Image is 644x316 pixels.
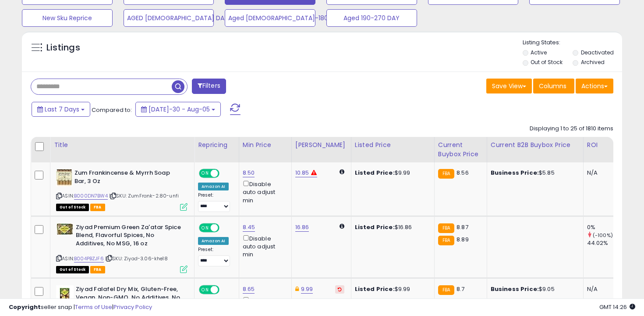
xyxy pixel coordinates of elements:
span: 8.7 [456,285,464,293]
span: | SKU: ZumFrank-2.80-unfi [109,192,179,199]
button: Columns [533,79,574,93]
a: Privacy Policy [113,303,152,311]
span: [DATE]-30 - Aug-05 [149,105,210,114]
button: [DATE]-30 - Aug-05 [135,102,221,117]
div: N/A [587,285,616,293]
div: seller snap | | [9,303,152,312]
span: 8.87 [456,223,468,231]
div: Repricing [198,140,235,150]
div: [PERSON_NAME] [295,140,347,150]
span: Columns [539,82,566,90]
small: FBA [438,236,454,245]
a: 9.99 [301,285,313,294]
img: 51n483coztS._SL40_.jpg [56,169,72,187]
label: Archived [581,58,605,66]
div: ROI [587,140,619,150]
div: ASIN: [56,169,188,210]
button: Aged 190-270 DAY [326,9,417,27]
strong: Copyright [9,303,41,311]
span: Compared to: [92,106,132,114]
img: 51nYyuA2GwL._SL40_.jpg [56,223,74,235]
span: ON [200,286,211,294]
div: $16.86 [355,223,428,231]
span: ON [200,224,211,231]
a: 10.85 [295,169,309,177]
div: 44.02% [587,239,623,247]
span: FBA [90,266,105,273]
span: 8.56 [456,169,469,177]
h5: Listings [46,42,80,54]
div: Preset: [198,247,232,266]
button: New Sku Reprice [22,9,113,27]
a: B000DN7BW4 [74,192,108,200]
div: Listed Price [355,140,431,150]
span: ON [200,170,211,177]
div: 0% [587,223,623,231]
a: 8.45 [243,223,255,232]
button: Aged [DEMOGRAPHIC_DATA]-180 DAY [225,9,315,27]
div: Disable auto adjust min [243,233,285,259]
b: Listed Price: [355,169,395,177]
span: | SKU: Ziyad-3.06-khe18 [105,255,168,262]
b: Business Price: [491,285,539,293]
button: Save View [486,79,532,93]
span: OFF [218,224,232,231]
div: $5.85 [491,169,577,177]
button: Actions [576,79,613,93]
div: ASIN: [56,223,188,272]
div: Disable auto adjust min [243,179,285,205]
div: N/A [587,169,616,177]
b: Ziyad Premium Green Za'atar Spice Blend, Flavorful Spices, No Additives, No MSG, 16 oz [76,223,182,250]
b: Zum Frankincense & Myrrh Soap Bar, 3 Oz [74,169,181,187]
img: 41qMsHwsoQL._SL40_.jpg [56,285,74,303]
label: Active [531,49,547,56]
div: $9.99 [355,169,428,177]
small: (-100%) [593,232,613,239]
small: FBA [438,223,454,233]
div: Displaying 1 to 25 of 1810 items [530,125,613,133]
span: Last 7 Days [45,105,79,114]
span: OFF [218,286,232,294]
a: Terms of Use [75,303,112,311]
div: Min Price [243,140,288,150]
button: AGED [DEMOGRAPHIC_DATA] DAY [124,9,214,27]
b: Listed Price: [355,223,395,231]
b: Business Price: [491,169,539,177]
div: Current Buybox Price [438,140,483,159]
span: All listings that are currently out of stock and unavailable for purchase on Amazon [56,266,89,273]
a: 8.50 [243,169,255,177]
span: FBA [90,204,105,211]
small: FBA [438,285,454,295]
a: 16.86 [295,223,309,232]
p: Listing States: [523,39,623,47]
span: 2025-08-13 14:26 GMT [599,303,635,311]
a: B004PBZJF6 [74,255,104,262]
div: Current B2B Buybox Price [491,140,580,150]
label: Deactivated [581,49,614,56]
a: 8.65 [243,285,255,294]
div: $9.99 [355,285,428,293]
div: Amazon AI [198,237,229,245]
div: Amazon AI [198,183,229,190]
small: FBA [438,169,454,179]
span: 8.89 [456,235,469,244]
span: All listings that are currently out of stock and unavailable for purchase on Amazon [56,204,89,211]
b: Listed Price: [355,285,395,293]
span: OFF [218,170,232,177]
div: Title [54,140,191,150]
button: Filters [192,79,226,94]
div: $9.05 [491,285,577,293]
div: Preset: [198,192,232,212]
button: Last 7 Days [32,102,90,117]
label: Out of Stock [531,58,563,66]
